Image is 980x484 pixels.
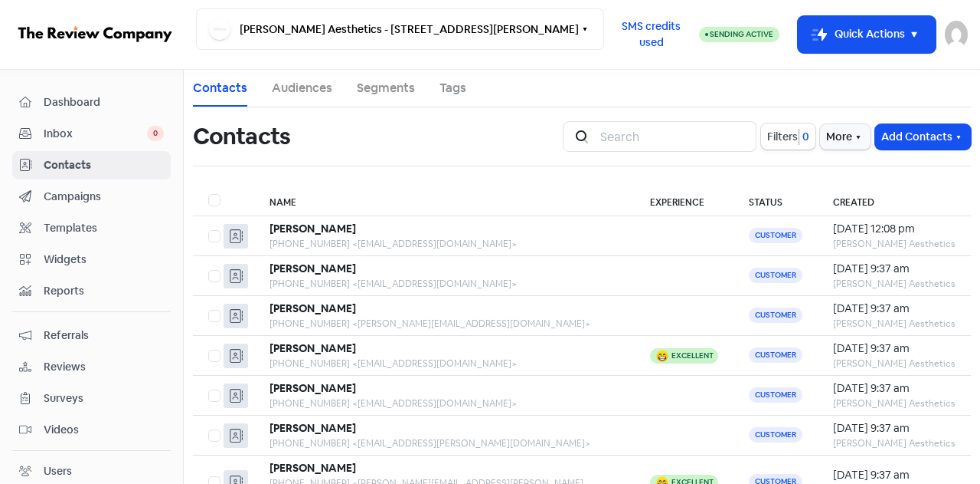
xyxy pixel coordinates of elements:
[833,397,955,410] div: [PERSON_NAME] Aesthetics
[833,436,955,450] div: [PERSON_NAME] Aesthetics
[635,185,733,216] th: Experience
[147,126,164,141] span: 0
[269,357,619,370] div: [PHONE_NUMBER] <[EMAIL_ADDRESS][DOMAIN_NAME]>
[12,245,171,274] a: Widgets
[798,16,936,53] button: Quick Actions
[269,397,619,410] div: [PHONE_NUMBER] <[EMAIL_ADDRESS][DOMAIN_NAME]>
[12,321,171,350] a: Referrals
[604,25,699,41] a: SMS credits used
[12,353,171,381] a: Reviews
[833,317,955,331] div: [PERSON_NAME] Aesthetics
[818,185,971,216] th: Created
[833,237,955,251] div: [PERSON_NAME] Aesthetics
[269,317,619,331] div: [PHONE_NUMBER] <[PERSON_NAME][EMAIL_ADDRESS][DOMAIN_NAME]>
[591,121,756,152] input: Search
[12,88,171,117] a: Dashboard
[44,220,164,236] span: Templates
[945,21,968,48] img: User
[269,461,356,475] b: [PERSON_NAME]
[733,185,818,216] th: Status
[44,252,164,268] span: Widgets
[44,157,164,173] span: Contacts
[617,18,686,51] span: SMS credits used
[44,94,164,110] span: Dashboard
[193,79,247,97] a: Contacts
[749,308,802,323] span: Customer
[699,25,779,44] a: Sending Active
[833,221,955,237] div: [DATE] 12:08 pm
[833,357,955,370] div: [PERSON_NAME] Aesthetics
[833,301,955,317] div: [DATE] 9:37 am
[749,228,802,243] span: Customer
[254,185,635,216] th: Name
[269,421,356,435] b: [PERSON_NAME]
[269,222,356,235] b: [PERSON_NAME]
[12,183,171,211] a: Campaigns
[12,277,171,305] a: Reports
[710,29,773,39] span: Sending Active
[820,124,871,150] button: More
[12,120,171,148] a: Inbox 0
[439,79,466,97] a: Tags
[799,129,809,145] span: 0
[875,124,971,150] button: Add Contacts
[767,129,798,145] span: Filters
[12,151,171,179] a: Contacts
[12,384,171,413] a: Surveys
[44,126,147,142] span: Inbox
[833,277,955,291] div: [PERSON_NAME] Aesthetics
[12,416,171,444] a: Videos
[761,123,815,150] button: Filters0
[269,381,356,395] b: [PERSON_NAME]
[193,112,290,161] h1: Contacts
[44,283,164,299] span: Reports
[44,390,164,407] span: Surveys
[269,262,356,275] b: [PERSON_NAME]
[833,380,955,397] div: [DATE] 9:37 am
[833,467,955,483] div: [DATE] 9:37 am
[272,79,332,97] a: Audiences
[749,347,802,363] span: Customer
[44,422,164,438] span: Videos
[833,420,955,436] div: [DATE] 9:37 am
[12,214,171,242] a: Templates
[749,427,802,443] span: Customer
[269,341,356,355] b: [PERSON_NAME]
[196,8,604,50] button: [PERSON_NAME] Aesthetics - [STREET_ADDRESS][PERSON_NAME]
[269,301,356,315] b: [PERSON_NAME]
[269,436,619,450] div: [PHONE_NUMBER] <[EMAIL_ADDRESS][PERSON_NAME][DOMAIN_NAME]>
[44,189,164,205] span: Campaigns
[44,359,164,375] span: Reviews
[833,341,955,357] div: [DATE] 9:37 am
[833,261,955,277] div: [DATE] 9:37 am
[357,79,415,97] a: Segments
[749,268,802,283] span: Customer
[671,352,714,360] div: Excellent
[269,277,619,291] div: [PHONE_NUMBER] <[EMAIL_ADDRESS][DOMAIN_NAME]>
[269,237,619,251] div: [PHONE_NUMBER] <[EMAIL_ADDRESS][DOMAIN_NAME]>
[44,463,72,479] div: Users
[749,387,802,403] span: Customer
[44,328,164,344] span: Referrals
